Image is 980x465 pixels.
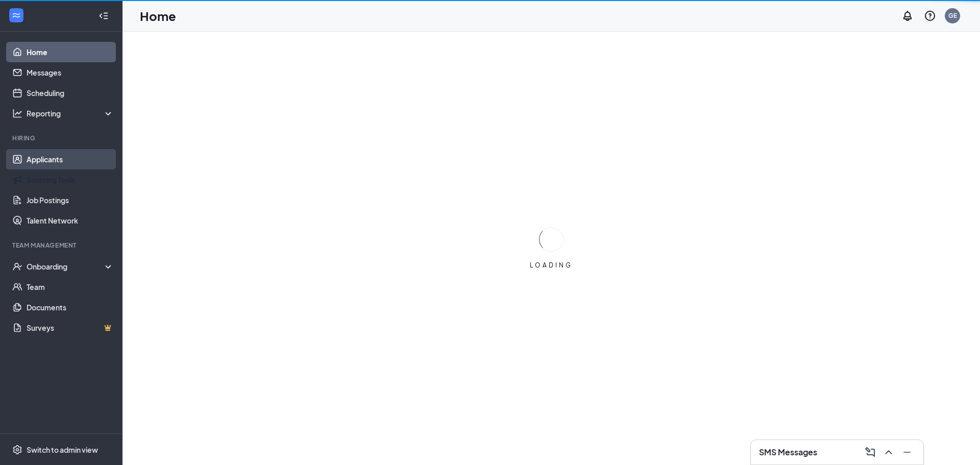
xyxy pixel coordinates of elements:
button: ComposeMessage [862,444,878,460]
button: ChevronUp [880,444,897,460]
svg: WorkstreamLogo [11,10,21,20]
a: Messages [27,62,114,83]
a: Scheduling [27,83,114,103]
svg: ChevronUp [883,446,895,458]
a: Documents [27,297,114,317]
div: Onboarding [27,261,105,272]
a: Applicants [27,149,114,169]
div: Hiring [12,134,112,142]
div: GE [948,11,957,20]
button: Minimize [899,444,915,460]
svg: UserCheck [12,261,22,272]
svg: ComposeMessage [864,446,876,458]
h3: SMS Messages [759,447,817,458]
a: Home [27,42,114,62]
a: Team [27,277,114,297]
div: Team Management [12,241,112,250]
div: LOADING [526,261,577,270]
a: Sourcing Tools [27,169,114,190]
svg: QuestionInfo [924,10,936,22]
a: Job Postings [27,190,114,210]
div: Switch to admin view [27,445,98,455]
svg: Collapse [99,11,109,21]
h1: Home [140,7,176,25]
svg: Analysis [12,108,22,118]
a: Talent Network [27,210,114,231]
svg: Settings [12,445,22,455]
svg: Notifications [901,10,914,22]
svg: Minimize [901,446,913,458]
div: Reporting [27,108,114,118]
a: SurveysCrown [27,317,114,338]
